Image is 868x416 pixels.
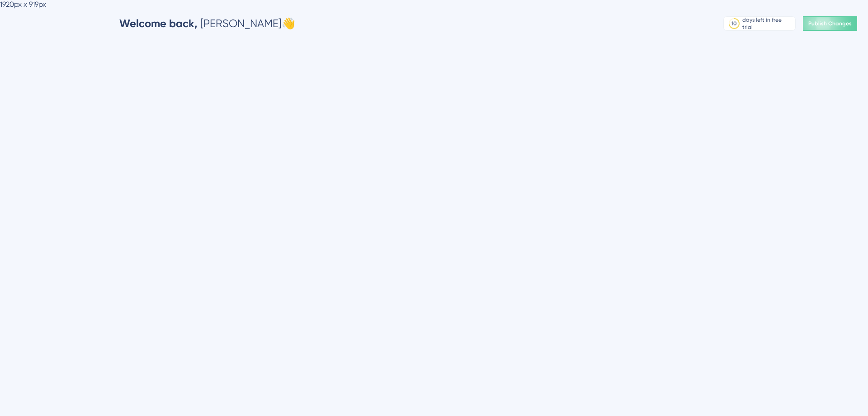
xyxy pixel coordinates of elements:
[731,20,737,27] div: 10
[803,16,857,31] button: Publish Changes
[742,16,793,31] div: days left in free trial
[119,16,295,31] div: [PERSON_NAME] 👋
[119,17,198,30] span: Welcome back,
[808,20,852,27] span: Publish Changes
